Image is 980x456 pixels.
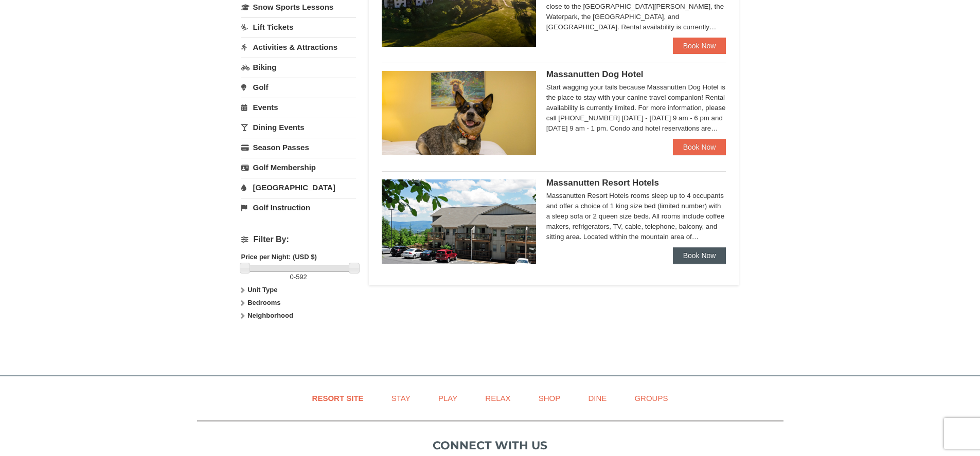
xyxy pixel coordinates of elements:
div: Start wagging your tails because Massanutten Dog Hotel is the place to stay with your canine trav... [546,82,726,134]
a: Season Passes [241,138,356,157]
a: Groups [621,387,681,410]
span: Massanutten Dog Hotel [546,69,644,79]
a: Book Now [673,139,726,155]
img: 27428181-5-81c892a3.jpg [382,71,536,155]
a: Golf [241,78,356,97]
a: Lift Tickets [241,17,356,37]
a: Stay [379,387,423,410]
img: 19219026-1-e3b4ac8e.jpg [382,179,536,264]
div: Massanutten Resort Hotels rooms sleep up to 4 occupants and offer a choice of 1 king size bed (li... [546,191,726,242]
a: Shop [526,387,574,410]
a: Golf Membership [241,158,356,177]
span: 0 [290,273,294,281]
span: 592 [296,273,307,281]
a: Book Now [673,38,726,54]
a: Activities & Attractions [241,38,356,57]
a: Biking [241,58,356,77]
span: Massanutten Resort Hotels [546,178,659,188]
a: Book Now [673,247,726,264]
a: Play [425,387,470,410]
a: Dining Events [241,118,356,137]
label: - [241,272,356,282]
strong: Bedrooms [247,299,280,306]
a: Golf Instruction [241,198,356,217]
strong: Price per Night: (USD $) [241,253,317,261]
strong: Neighborhood [247,312,293,319]
p: Connect with us [197,437,783,454]
strong: Unit Type [247,286,277,294]
a: Relax [472,387,523,410]
a: Resort Site [299,387,377,410]
a: Dine [575,387,619,410]
a: [GEOGRAPHIC_DATA] [241,178,356,197]
a: Events [241,98,356,117]
h4: Filter By: [241,235,356,244]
